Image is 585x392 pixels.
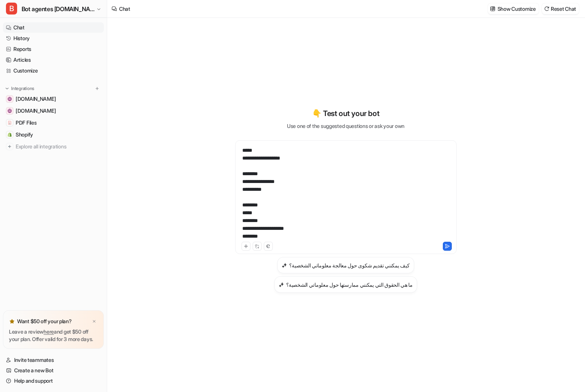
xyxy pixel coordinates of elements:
img: customize [490,6,495,12]
a: Chat [3,22,104,33]
button: Show Customize [488,3,539,14]
a: Explore all integrations [3,141,104,152]
img: x [92,319,96,324]
a: PDF FilesPDF Files [3,118,104,128]
a: www.lioninox.com[DOMAIN_NAME] [3,106,104,116]
img: menu_add.svg [95,86,100,91]
p: Show Customize [498,5,536,13]
a: Help and support [3,376,104,386]
h3: ما هي الحقوق التي يمكنني ممارستها حول معلوماتي الشخصية؟ [286,281,413,289]
img: كيف يمكنني تقديم شكوى حول معالجة معلوماتي الشخصية؟ [282,263,287,268]
a: Articles [3,55,104,65]
span: B [6,3,17,15]
a: Invite teammates [3,355,104,365]
div: Chat [119,5,130,13]
a: Reports [3,44,104,54]
a: History [3,33,104,44]
img: handwashbasin.com [7,97,12,101]
a: Create a new Bot [3,365,104,376]
p: Use one of the suggested questions or ask your own [287,122,405,130]
p: Want $50 off your plan? [17,318,72,325]
a: here [44,328,54,335]
button: ما هي الحقوق التي يمكنني ممارستها حول معلوماتي الشخصية؟ما هي الحقوق التي يمكنني ممارستها حول معلو... [274,276,417,293]
p: 👇 Test out your bot [312,108,379,119]
a: ShopifyShopify [3,129,104,140]
span: Bot agentes [DOMAIN_NAME] [22,4,95,14]
a: handwashbasin.com[DOMAIN_NAME] [3,94,104,104]
span: [DOMAIN_NAME] [16,95,56,103]
button: Reset Chat [542,3,579,14]
img: expand menu [4,86,10,91]
p: Leave a review and get $50 off your plan. Offer valid for 3 more days. [9,328,98,343]
img: ما هي الحقوق التي يمكنني ممارستها حول معلوماتي الشخصية؟ [279,282,284,287]
img: PDF Files [7,121,12,125]
img: reset [544,6,549,12]
h3: كيف يمكنني تقديم شكوى حول معالجة معلوماتي الشخصية؟ [289,261,409,269]
img: star [9,318,15,324]
span: PDF Files [16,119,36,126]
p: Integrations [11,86,34,91]
button: كيف يمكنني تقديم شكوى حول معالجة معلوماتي الشخصية؟كيف يمكنني تقديم شكوى حول معالجة معلوماتي الشخصية؟ [277,257,414,273]
span: [DOMAIN_NAME] [16,107,56,115]
a: Customize [3,65,104,76]
button: Integrations [3,85,36,92]
img: explore all integrations [6,143,13,150]
span: Shopify [16,131,33,138]
span: Explore all integrations [16,141,101,152]
img: Shopify [7,132,12,137]
img: www.lioninox.com [7,109,12,113]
